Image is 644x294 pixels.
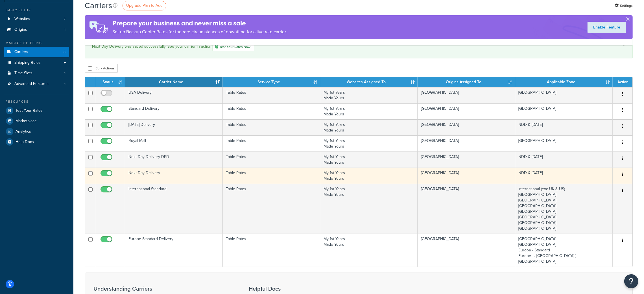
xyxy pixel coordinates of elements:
h3: Helpful Docs [249,286,322,292]
td: [GEOGRAPHIC_DATA] [418,103,515,119]
a: Marketplace [4,116,69,126]
td: [GEOGRAPHIC_DATA] [418,135,515,152]
span: 2 [64,17,66,21]
td: My 1st Years Made Yours [320,152,418,168]
a: Time Slots 1 [4,68,69,78]
td: Table Rates [223,168,320,184]
span: Marketplace [16,119,37,124]
td: My 1st Years Made Yours [320,119,418,135]
span: 1 [64,71,66,76]
td: [GEOGRAPHIC_DATA] [418,119,515,135]
a: Test Your Rates [4,106,69,116]
th: Carrier Name: activate to sort column ascending [125,77,222,87]
span: Advanced Features [14,82,49,86]
td: My 1st Years Made Yours [320,168,418,184]
a: × [623,43,625,47]
li: Websites [4,14,69,24]
h3: Understanding Carriers [93,286,235,292]
span: Shipping Rules [14,60,41,65]
span: Time Slots [14,71,32,76]
td: [GEOGRAPHIC_DATA] [515,103,613,119]
td: NDD & [DATE] [515,168,613,184]
th: Status: activate to sort column ascending [96,77,125,87]
td: Next Day Delivery [125,168,222,184]
img: ad-rules-rateshop-fe6ec290ccb7230408bd80ed9643f0289d75e0ffd9eb532fc0e269fcd187b520.png [85,15,112,39]
span: Analytics [16,129,31,134]
a: Origins 1 [4,25,69,35]
td: [GEOGRAPHIC_DATA] [GEOGRAPHIC_DATA] Europe - Standard Europe - ( [GEOGRAPHIC_DATA] ) [GEOGRAPHIC_... [515,234,613,267]
div: Resources [4,99,69,104]
td: [GEOGRAPHIC_DATA] [515,135,613,152]
a: Carriers 8 [4,47,69,57]
a: Websites 2 [4,14,69,24]
td: Next Day Delivery DPD [125,152,222,168]
td: Table Rates [223,103,320,119]
a: Settings [615,2,633,10]
td: Table Rates [223,119,320,135]
td: Table Rates [223,152,320,168]
div: Manage Shipping [4,41,69,45]
a: Analytics [4,126,69,137]
span: Origins [14,27,27,32]
td: [GEOGRAPHIC_DATA] [418,152,515,168]
td: My 1st Years Made Yours [320,184,418,234]
li: Carriers [4,47,69,57]
a: Enable Feature [588,22,626,33]
span: Upgrade Plan to Add [126,3,163,8]
th: Origins Assigned To: activate to sort column ascending [418,77,515,87]
td: International (exc UK & US) [GEOGRAPHIC_DATA] [GEOGRAPHIC_DATA] [GEOGRAPHIC_DATA] [GEOGRAPHIC_DAT... [515,184,613,234]
a: Help Docs [4,137,69,147]
td: Table Rates [223,87,320,103]
a: Upgrade Plan to Add [123,1,166,10]
td: NDD & [DATE] [515,152,613,168]
div: Next Day Delivery was saved successfully. See your carrier in action [92,43,625,51]
td: My 1st Years Made Yours [320,103,418,119]
div: Basic Setup [4,8,69,13]
td: [GEOGRAPHIC_DATA] [515,87,613,103]
li: Time Slots [4,68,69,78]
span: Websites [14,17,30,21]
button: Open Resource Center [624,274,638,288]
td: USA Delivery [125,87,222,103]
span: Test Your Rates [16,108,43,113]
th: Service/Type: activate to sort column ascending [223,77,320,87]
td: My 1st Years Made Yours [320,87,418,103]
span: 8 [64,50,66,54]
th: Websites Assigned To: activate to sort column ascending [320,77,418,87]
li: Origins [4,25,69,35]
td: [GEOGRAPHIC_DATA] [418,234,515,267]
td: [GEOGRAPHIC_DATA] [418,184,515,234]
td: Europe Standard Delivery [125,234,222,267]
span: Help Docs [16,140,34,144]
td: My 1st Years Made Yours [320,234,418,267]
a: Advanced Features 1 [4,79,69,89]
button: Bulk Actions [85,64,118,73]
th: Action [613,77,632,87]
td: [DATE] Delivery [125,119,222,135]
a: Shipping Rules [4,58,69,68]
td: [GEOGRAPHIC_DATA] [418,168,515,184]
td: NDD & [DATE] [515,119,613,135]
td: Royal Mail [125,135,222,152]
th: Applicable Zone: activate to sort column ascending [515,77,613,87]
td: Table Rates [223,234,320,267]
p: Set up Backup Carrier Rates for the rare circumstances of downtime for a live rate carrier. [112,28,287,36]
td: [GEOGRAPHIC_DATA] [418,87,515,103]
td: International Standard [125,184,222,234]
span: 1 [64,27,66,32]
a: Test Your Rates Now! [212,43,254,51]
li: Advanced Features [4,79,69,89]
h4: Prepare your business and never miss a sale [112,19,287,28]
span: 1 [64,82,66,86]
td: My 1st Years Made Yours [320,135,418,152]
span: Carriers [14,50,28,54]
td: Standard Delivery [125,103,222,119]
td: Table Rates [223,184,320,234]
td: Table Rates [223,135,320,152]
